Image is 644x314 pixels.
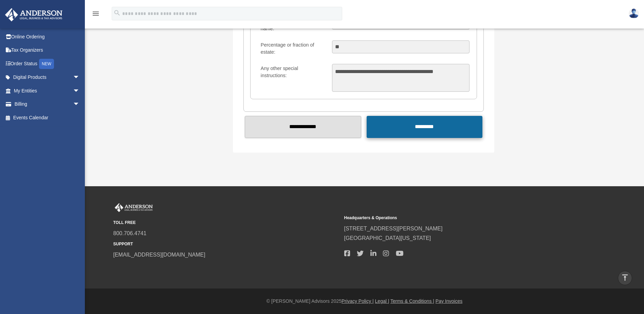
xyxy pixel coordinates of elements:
[5,84,90,98] a: My Entitiesarrow_drop_down
[73,84,87,98] span: arrow_drop_down
[344,226,443,231] a: [STREET_ADDRESS][PERSON_NAME]
[621,274,629,282] i: vertical_align_top
[261,65,325,79] div: Any other special instructions:
[113,203,154,212] img: Anderson Advisors Platinum Portal
[344,235,431,241] a: [GEOGRAPHIC_DATA][US_STATE]
[5,98,90,111] a: Billingarrow_drop_down
[113,241,339,248] small: SUPPORT
[5,30,90,43] a: Online Ordering
[390,298,434,304] a: Terms & Conditions |
[5,57,90,71] a: Order StatusNEW
[618,271,632,285] a: vertical_align_top
[113,252,205,258] a: [EMAIL_ADDRESS][DOMAIN_NAME]
[39,59,54,69] div: NEW
[375,298,389,304] a: Legal |
[113,230,147,236] a: 800.706.4741
[73,71,87,85] span: arrow_drop_down
[261,41,325,56] div: Percentage or fraction of estate:
[3,8,65,21] img: Anderson Advisors Platinum Portal
[436,298,462,304] a: Pay Invoices
[113,219,339,226] small: TOLL FREE
[113,9,121,17] i: search
[342,298,374,304] a: Privacy Policy |
[92,10,100,18] i: menu
[5,43,90,57] a: Tax Organizers
[629,8,639,18] img: User Pic
[5,111,90,124] a: Events Calendar
[92,12,100,18] a: menu
[344,214,570,222] small: Headquarters & Operations
[5,71,90,84] a: Digital Productsarrow_drop_down
[73,98,87,111] span: arrow_drop_down
[85,297,644,306] div: © [PERSON_NAME] Advisors 2025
